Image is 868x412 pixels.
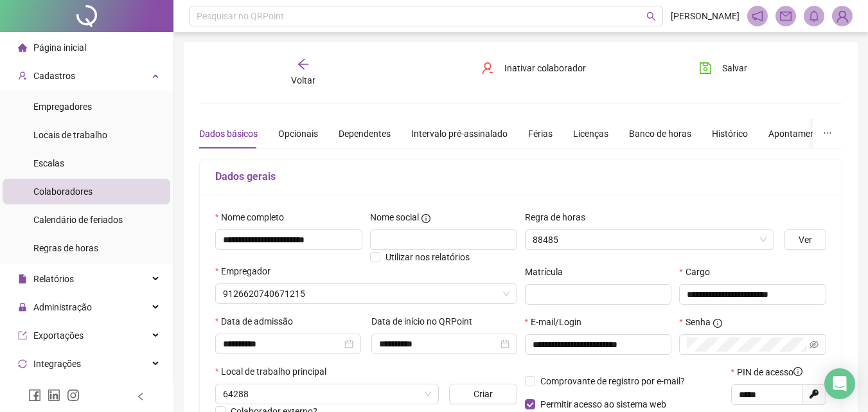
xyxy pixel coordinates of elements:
[33,359,81,369] span: Integrações
[33,71,75,81] span: Cadastros
[540,376,685,386] span: Comprovante de registro por e-mail?
[199,127,258,141] div: Dados básicos
[33,274,74,284] span: Relatórios
[18,43,27,52] span: home
[136,392,145,401] span: left
[33,42,86,53] span: Página inicial
[339,127,391,141] div: Dependentes
[504,61,586,75] span: Inativar colaborador
[449,384,517,404] button: Criar
[18,359,27,368] span: sync
[573,127,608,141] div: Licenças
[385,252,470,262] span: Utilizar nos relatórios
[699,62,712,75] span: save
[215,210,292,224] label: Nome completo
[793,367,802,376] span: info-circle
[33,102,92,112] span: Empregadores
[371,314,481,328] label: Data de início no QRPoint
[370,210,419,224] span: Nome social
[33,330,84,341] span: Exportações
[533,230,767,249] span: 88485
[713,319,722,328] span: info-circle
[481,62,494,75] span: user-delete
[411,127,508,141] div: Intervalo pré-assinalado
[808,10,820,22] span: bell
[278,127,318,141] div: Opcionais
[474,387,493,401] span: Criar
[48,389,60,402] span: linkedin
[823,129,832,138] span: ellipsis
[712,127,748,141] div: Histórico
[752,10,763,22] span: notification
[297,58,310,71] span: arrow-left
[33,215,123,225] span: Calendário de feriados
[528,127,553,141] div: Férias
[810,340,819,349] span: eye-invisible
[472,58,596,78] button: Inativar colaborador
[33,158,64,168] span: Escalas
[525,265,571,279] label: Matrícula
[671,9,740,23] span: [PERSON_NAME]
[421,214,430,223] span: info-circle
[686,315,711,329] span: Senha
[525,210,594,224] label: Regra de horas
[33,130,107,140] span: Locais de trabalho
[813,119,842,148] button: ellipsis
[799,233,812,247] span: Ver
[646,12,656,21] span: search
[33,302,92,312] span: Administração
[215,169,826,184] h5: Dados gerais
[768,127,828,141] div: Apontamentos
[33,243,98,253] span: Regras de horas
[215,364,335,379] label: Local de trabalho principal
[18,274,27,283] span: file
[824,368,855,399] div: Open Intercom Messenger
[223,284,509,303] span: 9126620740671215
[18,331,27,340] span: export
[722,61,747,75] span: Salvar
[223,384,431,404] span: 64288
[215,264,279,278] label: Empregador
[833,6,852,26] img: 88550
[784,229,826,250] button: Ver
[215,314,301,328] label: Data de admissão
[679,265,718,279] label: Cargo
[28,389,41,402] span: facebook
[780,10,792,22] span: mail
[67,389,80,402] span: instagram
[540,399,666,409] span: Permitir acesso ao sistema web
[629,127,691,141] div: Banco de horas
[689,58,757,78] button: Salvar
[737,365,802,379] span: PIN de acesso
[525,315,590,329] label: E-mail/Login
[18,71,27,80] span: user-add
[18,303,27,312] span: lock
[33,186,93,197] span: Colaboradores
[291,75,315,85] span: Voltar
